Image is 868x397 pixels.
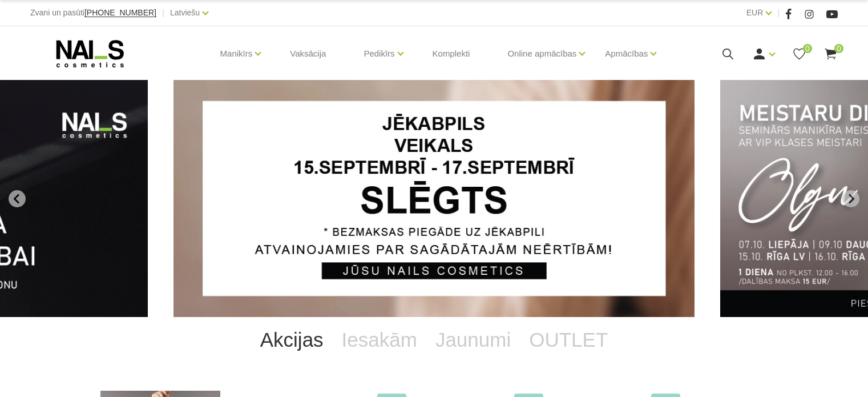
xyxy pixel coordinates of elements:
[605,31,648,77] a: Apmācības
[792,47,806,61] a: 0
[842,190,859,207] button: Next slide
[364,31,394,77] a: Pedikīrs
[170,6,200,19] a: Latviešu
[423,26,479,81] a: Komplekti
[746,6,764,19] a: EUR
[173,80,695,317] li: 1 of 14
[834,44,843,53] span: 0
[777,6,780,20] span: |
[803,44,812,53] span: 0
[220,31,253,77] a: Manikīrs
[426,317,520,363] a: Jaunumi
[520,317,617,363] a: OUTLET
[162,6,164,20] span: |
[281,26,335,81] a: Vaksācija
[333,317,426,363] a: Iesakām
[9,190,26,207] button: Go to last slide
[84,8,156,17] span: [PHONE_NUMBER]
[84,9,156,17] a: [PHONE_NUMBER]
[507,31,576,77] a: Online apmācības
[30,6,156,20] div: Zvani un pasūti
[251,317,333,363] a: Akcijas
[823,47,838,61] a: 0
